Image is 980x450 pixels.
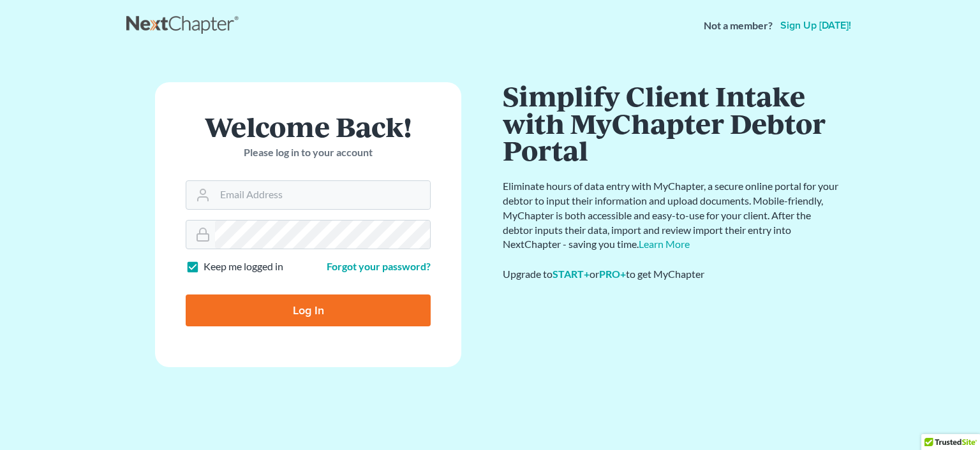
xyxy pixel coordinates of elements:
div: Upgrade to or to get MyChapter [503,267,841,282]
a: Sign up [DATE]! [778,20,854,31]
p: Please log in to your account [186,145,431,160]
strong: Not a member? [704,18,773,33]
a: PRO+ [599,268,626,280]
label: Keep me logged in [204,259,283,274]
a: Learn More [639,238,690,250]
h1: Simplify Client Intake with MyChapter Debtor Portal [503,82,841,164]
input: Log In [186,294,431,326]
a: START+ [553,268,590,280]
a: Forgot your password? [327,260,431,272]
input: Email Address [215,181,430,209]
p: Eliminate hours of data entry with MyChapter, a secure online portal for your debtor to input the... [503,179,841,252]
h1: Welcome Back! [186,113,431,140]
